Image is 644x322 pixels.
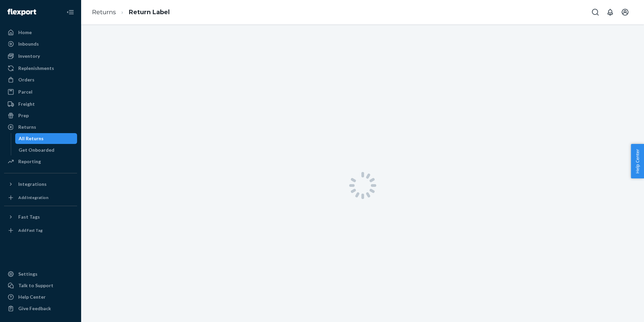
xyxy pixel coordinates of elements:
a: Home [4,27,77,38]
div: Talk to Support [18,282,53,289]
a: Parcel [4,86,77,97]
div: Home [18,29,32,36]
a: Reporting [4,156,77,167]
a: Prep [4,110,77,121]
a: Return Label [129,8,170,16]
div: Add Fast Tag [18,227,43,233]
div: Help Center [18,294,46,300]
div: Replenishments [18,65,54,72]
div: Orders [18,76,34,83]
div: Prep [18,112,29,119]
button: Help Center [631,144,644,178]
div: Freight [18,101,35,107]
a: Add Fast Tag [4,225,77,236]
div: Returns [18,124,36,130]
button: Open account menu [618,5,632,19]
a: Inventory [4,51,77,61]
a: Freight [4,99,77,109]
a: Get Onboarded [15,145,77,155]
div: Inventory [18,53,40,59]
a: Returns [4,122,77,132]
div: Integrations [18,181,47,188]
button: Fast Tags [4,212,77,222]
a: Talk to Support [4,280,77,291]
div: Reporting [18,158,41,165]
div: Give Feedback [18,305,51,312]
div: Parcel [18,89,32,95]
button: Give Feedback [4,303,77,314]
a: All Returns [15,133,77,144]
button: Open notifications [603,5,617,19]
button: Open Search Box [589,5,602,19]
div: Fast Tags [18,214,40,220]
a: Inbounds [4,39,77,49]
button: Close Navigation [64,5,77,19]
a: Replenishments [4,63,77,74]
ol: breadcrumbs [87,2,175,22]
a: Settings [4,269,77,279]
img: Flexport logo [7,9,36,16]
a: Returns [92,8,116,16]
div: Add Integration [18,195,48,200]
button: Integrations [4,179,77,190]
a: Orders [4,74,77,85]
a: Help Center [4,292,77,302]
div: Get Onboarded [19,147,54,153]
a: Add Integration [4,192,77,203]
div: Settings [18,271,38,277]
div: All Returns [19,135,44,142]
div: Inbounds [18,41,39,47]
